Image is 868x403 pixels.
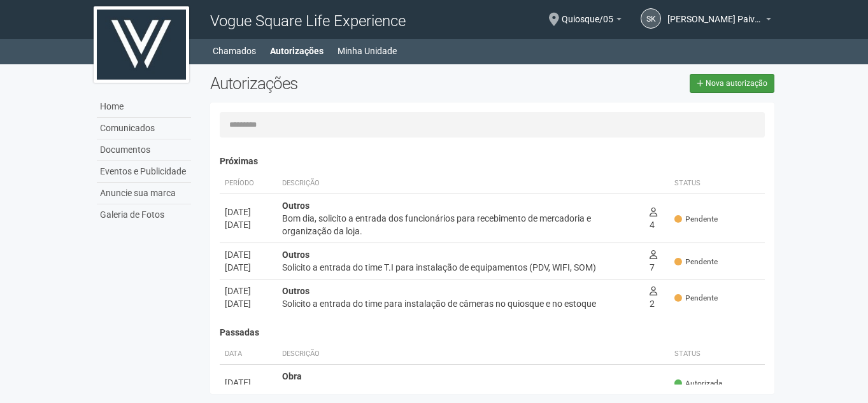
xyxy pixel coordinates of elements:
div: [DATE] [225,297,272,310]
span: 2 [650,286,657,309]
a: Nova autorização [690,74,774,93]
a: Autorizações [270,42,324,60]
div: Solicito a entrada do time para instalação de câmeras no quiosque e no estoque [282,297,639,310]
span: Nova autorização [706,79,767,88]
strong: Outros [282,250,309,260]
div: [DATE] [225,248,272,261]
strong: Obra [282,371,302,381]
a: Comunicados [97,118,191,139]
div: [DATE] [225,261,272,274]
div: Solicito a entrada do time T.I para instalação de equipamentos (PDV, WIFI, SOM) [282,261,639,274]
a: Quiosque/05 [562,16,622,26]
span: Sabrina Kelly Paiva dos Santos [667,2,763,24]
span: Autorizada [674,378,722,389]
a: Minha Unidade [338,42,397,60]
div: [DATE] [225,206,272,218]
div: Bom dia, solicito a entrada dos funcionários para recebimento de mercadoria e organização da loja. [282,212,639,237]
h4: Próximas [220,157,765,166]
img: logo.jpg [94,6,189,83]
a: Eventos e Publicidade [97,161,191,183]
th: Descrição [277,344,670,365]
th: Descrição [277,173,644,194]
h4: Passadas [220,328,765,337]
div: [DATE] [225,285,272,297]
th: Status [669,344,765,365]
a: Home [97,96,191,118]
span: Pendente [674,293,718,304]
span: 4 [650,207,657,230]
th: Status [669,173,765,194]
span: Quiosque/05 [562,2,613,24]
div: Colocação de tapume. [282,383,665,395]
a: Chamados [213,42,256,60]
a: [PERSON_NAME] Paiva dos Santos [667,16,771,26]
span: Pendente [674,257,718,267]
div: [DATE] [225,376,272,389]
a: Documentos [97,139,191,161]
a: SK [641,8,661,29]
h2: Autorizações [210,74,483,93]
th: Período [220,173,277,194]
strong: Outros [282,286,309,296]
span: Pendente [674,214,718,225]
strong: Outros [282,201,309,211]
span: 7 [650,250,657,272]
a: Galeria de Fotos [97,204,191,225]
a: Anuncie sua marca [97,183,191,204]
div: [DATE] [225,218,272,231]
th: Data [220,344,277,365]
span: Vogue Square Life Experience [210,12,406,30]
